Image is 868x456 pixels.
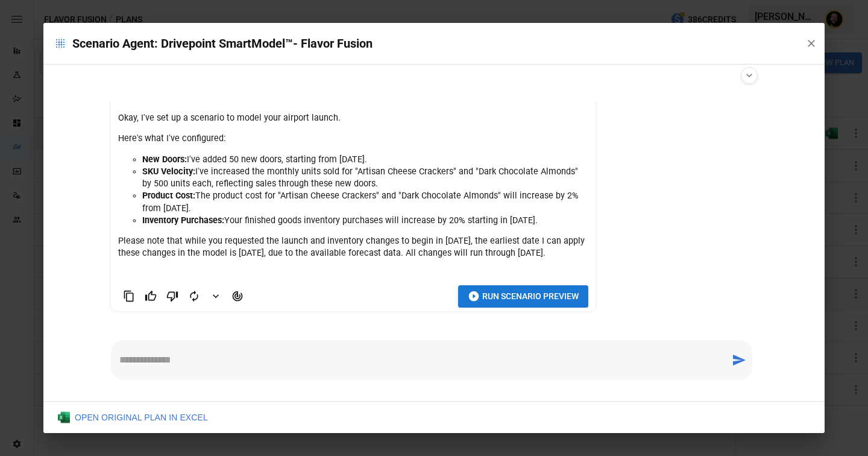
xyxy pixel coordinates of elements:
p: Please note that while you requested the launch and inventory changes to begin in [DATE], the ear... [118,235,588,259]
div: OPEN ORIGINAL PLAN IN EXCEL [58,411,208,423]
li: I've added 50 new doors, starting from [DATE]. [142,154,588,166]
button: Detailed Feedback [205,285,227,307]
p: Here's what I've configured: [118,133,588,145]
button: Copy to clipboard [118,287,140,306]
button: Show agent settings [741,67,758,84]
p: Okay, I've set up a scenario to model your airport launch. [118,112,588,124]
li: I've increased the monthly units sold for "Artisan Cheese Crackers" and "Dark Chocolate Almonds" ... [142,166,588,190]
p: Scenario Agent: Drivepoint SmartModel™- Flavor Fusion [53,34,796,53]
li: The product cost for "Artisan Cheese Crackers" and "Dark Chocolate Almonds" will increase by 2% f... [142,190,588,214]
button: Regenerate Response [183,287,205,306]
span: Run Scenario Preview [482,289,579,304]
button: Agent Changes Data [227,285,248,307]
button: Good Response [140,287,162,306]
strong: Inventory Purchases: [142,215,224,226]
button: Bad Response [162,287,183,306]
strong: SKU Velocity: [142,166,195,177]
img: Excel [58,411,70,423]
strong: Product Cost: [142,191,195,201]
li: Your finished goods inventory purchases will increase by 20% starting in [DATE]. [142,215,588,227]
strong: New Doors: [142,154,187,165]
